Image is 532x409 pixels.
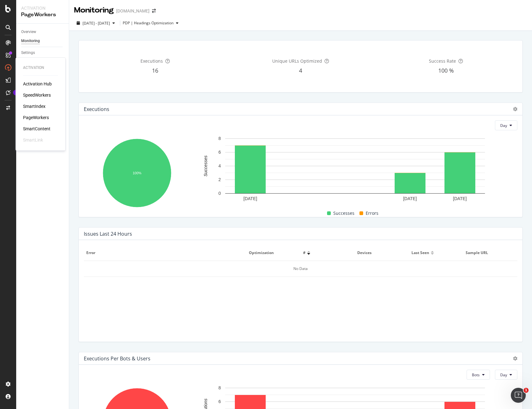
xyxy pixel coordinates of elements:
span: Executions [140,58,163,64]
span: Sample URL [466,250,513,256]
span: Day [500,123,507,128]
div: SmartLink [23,137,43,143]
div: Executions [84,106,109,112]
span: 100 % [438,67,454,74]
text: 4 [218,164,221,169]
span: Success Rate [429,58,456,64]
div: Executions per Bots & Users [84,355,150,362]
text: 6 [218,150,221,155]
a: Activation Hub [23,81,52,87]
a: Overview [21,29,64,35]
div: Overview [21,29,36,35]
a: SmartIndex [23,103,45,109]
span: Unique URLs Optimized [272,58,322,64]
text: 8 [218,136,221,141]
div: Issues Last 24 Hours [84,231,132,237]
button: PDP | Headings Optimization [123,18,181,28]
span: Errors [366,209,378,217]
text: Successes [203,156,208,177]
text: 8 [218,386,221,391]
text: 2 [218,177,221,182]
span: 16 [152,67,158,74]
a: PageWorkers [23,114,49,121]
a: Monitoring [21,38,64,44]
span: Day [500,372,507,378]
text: [DATE] [403,196,417,201]
span: Optimization [249,250,297,256]
div: Monitoring [74,5,114,16]
text: [DATE] [244,196,257,201]
a: SmartContent [23,126,50,132]
text: 6 [218,399,221,404]
button: Bots [467,370,490,380]
div: Activation [23,65,58,70]
span: Last seen [411,250,429,256]
span: # [303,250,306,256]
button: [DATE] - [DATE] [74,18,117,28]
div: Settings [21,50,35,56]
div: Activation [21,5,64,11]
text: [DATE] [453,196,467,201]
iframe: Intercom live chat [511,388,526,403]
div: PDP | Headings Optimization [123,21,173,25]
span: Error [86,250,242,256]
div: PageWorkers [21,11,64,18]
a: SpeedWorkers [23,92,51,98]
a: Settings [21,50,64,56]
button: Day [495,120,517,130]
div: No Data [84,261,517,277]
span: 4 [299,67,302,74]
text: 0 [218,191,221,196]
svg: A chart. [84,135,190,212]
div: [DOMAIN_NAME] [116,8,150,14]
text: 100% [133,171,141,175]
span: Devices [357,250,405,256]
span: Successes [333,209,354,217]
svg: A chart. [193,135,517,204]
span: 1 [524,388,529,393]
span: [DATE] - [DATE] [83,21,110,26]
div: Tooltip anchor [13,90,19,95]
div: arrow-right-arrow-left [152,9,156,13]
span: Bots [472,372,480,378]
div: Monitoring [21,38,40,44]
button: Day [495,370,517,380]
